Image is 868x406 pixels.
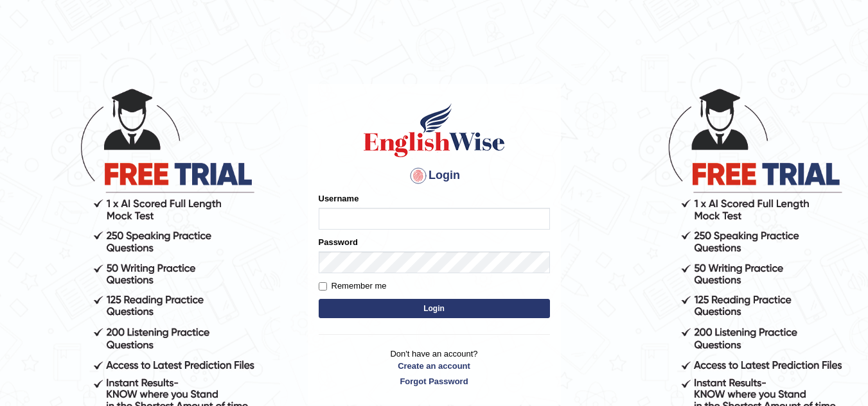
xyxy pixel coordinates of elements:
[319,348,550,387] p: Don't have an account?
[319,299,550,318] button: Login
[319,165,550,186] h4: Login
[319,360,550,372] a: Create an account
[319,375,550,387] a: Forgot Password
[319,192,359,205] label: Username
[319,282,327,291] input: Remember me
[319,280,387,292] label: Remember me
[361,101,508,159] img: Logo of English Wise sign in for intelligent practice with AI
[319,236,358,248] label: Password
